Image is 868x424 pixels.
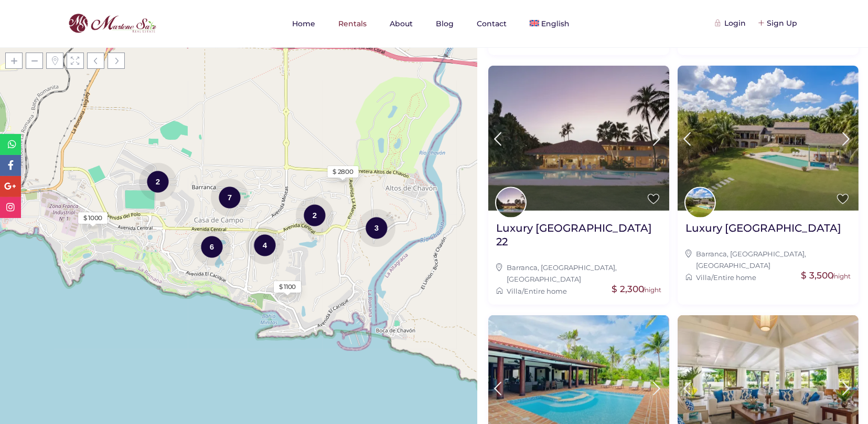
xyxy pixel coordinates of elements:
div: $ 1100 [279,282,296,292]
div: / [685,272,851,283]
h2: Luxury [GEOGRAPHIC_DATA] [685,221,841,235]
div: $ 1000 [83,213,102,223]
div: / [496,285,661,297]
div: $ 2800 [333,167,353,177]
a: Entire home [524,287,567,295]
div: 6 [193,227,231,266]
a: Luxury [GEOGRAPHIC_DATA] 22 [496,221,661,256]
a: Entire home [713,273,756,282]
a: [GEOGRAPHIC_DATA] [507,275,581,283]
img: Luxury Villa Mangos 22 [488,66,669,210]
span: English [542,19,570,28]
div: Loading Maps [160,122,317,178]
img: Luxury Villa Vista Chavon [678,66,859,210]
div: , [685,248,851,272]
div: 7 [211,178,249,217]
a: [GEOGRAPHIC_DATA] [696,261,770,270]
a: Barranca, [GEOGRAPHIC_DATA] [696,250,805,258]
div: 4 [246,225,284,265]
a: Villa [507,287,522,295]
img: logo [66,11,159,36]
div: 2 [296,195,334,235]
div: 2 [139,162,177,201]
div: Sign Up [759,17,797,29]
a: Luxury [GEOGRAPHIC_DATA] [685,221,841,243]
div: , [496,262,661,285]
div: Login [716,17,746,29]
a: Barranca, [GEOGRAPHIC_DATA] [507,263,615,272]
div: 3 [358,208,395,247]
a: Villa [696,273,711,282]
h2: Luxury [GEOGRAPHIC_DATA] 22 [496,221,661,249]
